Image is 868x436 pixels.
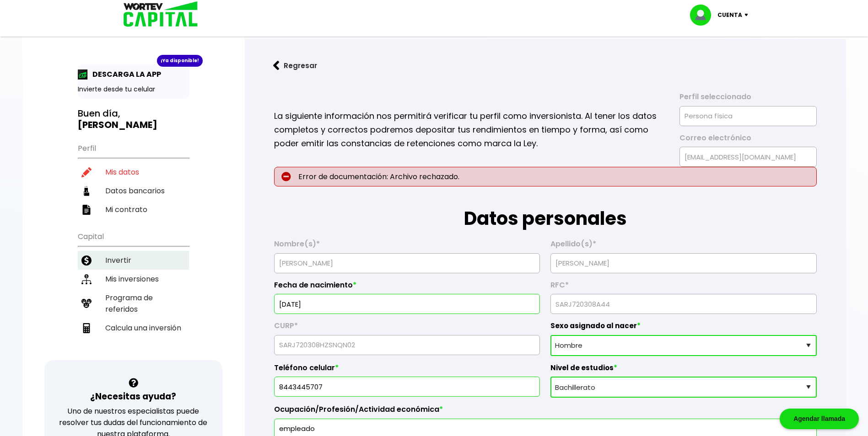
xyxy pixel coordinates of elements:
button: Regresar [259,53,331,78]
img: contrato-icon.f2db500c.svg [81,205,92,215]
label: Fecha de nacimiento [274,281,540,294]
input: DD/MM/AAAA [278,294,536,314]
a: Invertir [78,251,189,270]
img: icon-down [742,14,755,16]
h3: ¿Necesitas ayuda? [90,390,176,403]
p: Cuenta [717,8,742,22]
a: Datos bancarios [78,181,189,200]
input: 13 caracteres [555,294,812,314]
img: error-circle.027baa21.svg [281,172,291,181]
img: profile-image [690,5,717,26]
label: Nivel de estudios [550,363,816,377]
a: Calcula una inversión [78,319,189,337]
img: inversiones-icon.6695dc30.svg [81,274,92,284]
label: Sexo asignado al nacer [550,321,816,335]
p: DESCARGA LA APP [88,69,161,80]
div: Agendar llamada [780,409,859,429]
label: Ocupación/Profesión/Actividad económica [274,405,817,419]
img: flecha izquierda [273,61,280,70]
img: calculadora-icon.17d418c4.svg [81,323,92,333]
h3: Buen día, [78,108,189,131]
label: Nombre(s) [274,239,540,253]
label: Perfil seleccionado [679,92,817,106]
img: app-icon [78,69,88,80]
img: recomiendanos-icon.9b8e9327.svg [81,298,92,308]
h1: Datos personales [274,186,817,232]
input: 10 dígitos [278,377,536,396]
b: [PERSON_NAME] [78,118,157,131]
ul: Perfil [78,138,189,219]
a: flecha izquierdaRegresar [259,53,831,78]
input: 18 caracteres [278,335,536,355]
label: RFC [550,281,816,294]
p: Error de documentación: Archivo rechazado. [274,167,817,186]
label: Correo electrónico [679,133,817,147]
div: ¡Ya disponible! [157,55,203,67]
ul: Capital [78,226,189,360]
p: La siguiente información nos permitirá verificar tu perfil como inversionista. Al tener los datos... [274,109,667,150]
label: CURP [274,321,540,335]
label: Apellido(s) [550,239,816,253]
img: editar-icon.952d3147.svg [81,167,92,177]
p: Invierte desde tu celular [78,85,189,94]
a: Mi contrato [78,200,189,219]
img: datos-icon.10cf9172.svg [81,186,92,196]
a: Mis datos [78,163,189,181]
a: Mis inversiones [78,270,189,288]
a: Programa de referidos [78,288,189,319]
label: Teléfono celular [274,363,540,377]
img: invertir-icon.b3b967d7.svg [81,255,92,266]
